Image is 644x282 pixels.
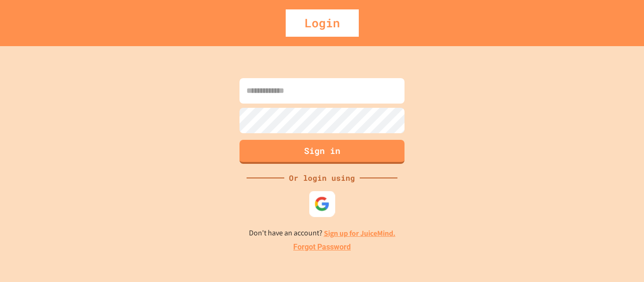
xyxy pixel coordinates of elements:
a: Forgot Password [293,242,351,253]
div: Or login using [284,172,360,184]
div: Login [286,9,359,37]
button: Sign in [239,140,405,164]
a: Sign up for JuiceMind. [324,228,396,238]
img: google-icon.svg [314,196,330,211]
p: Don't have an account? [249,227,396,239]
